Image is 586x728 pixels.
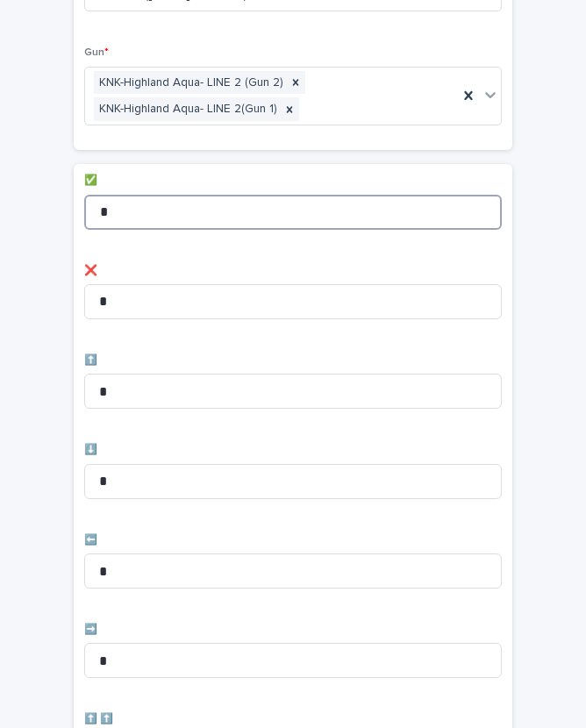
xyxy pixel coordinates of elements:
span: ⬆️ [84,355,97,366]
span: ⬅️ [84,535,97,546]
span: ❌ [84,266,97,276]
span: Gun [84,47,109,58]
span: ⬇️ [84,445,97,455]
div: KNK-Highland Aqua- LINE 2 (Gun 2) [94,71,286,95]
span: ⬆️ ⬆️ [84,714,113,724]
span: ➡️ [84,625,97,635]
span: ✅ [84,175,97,186]
div: KNK-Highland Aqua- LINE 2(Gun 1) [94,97,280,121]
